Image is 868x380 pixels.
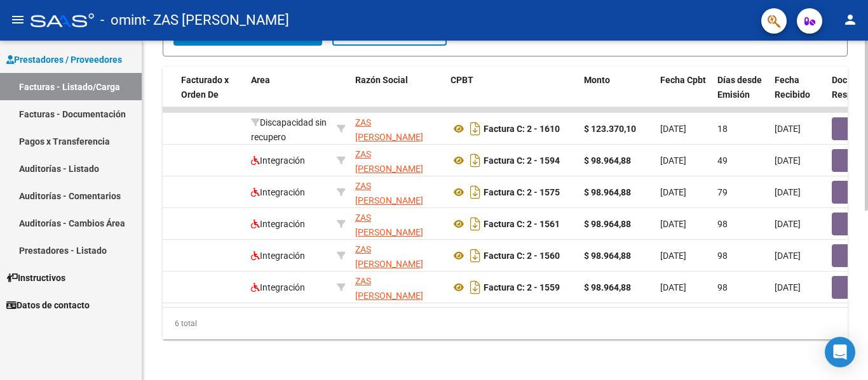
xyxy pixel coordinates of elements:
span: [DATE] [660,155,686,166]
i: Descargar documento [467,214,484,234]
span: ZAS [PERSON_NAME] [355,181,423,206]
i: Descargar documento [467,246,484,266]
i: Descargar documento [467,150,484,171]
i: Descargar documento [467,277,484,298]
span: 98 [717,282,728,292]
span: - omint [100,6,146,34]
span: [DATE] [660,251,686,261]
span: [DATE] [775,124,801,134]
datatable-header-cell: Fecha Cpbt [655,67,712,122]
span: Fecha Recibido [775,75,810,100]
span: [DATE] [660,219,686,229]
datatable-header-cell: Fecha Recibido [770,67,827,122]
mat-icon: person [843,12,858,27]
span: Instructivos [6,271,65,285]
div: 27311438757 [355,115,440,142]
strong: $ 123.370,10 [584,124,636,134]
span: 98 [717,251,728,261]
span: [DATE] [660,187,686,197]
span: Integración [251,187,305,197]
span: Razón Social [355,75,408,85]
span: Integración [251,219,305,229]
strong: Factura C: 2 - 1575 [484,187,560,197]
span: [DATE] [660,282,686,292]
strong: $ 98.964,88 [584,251,631,261]
span: ZAS [PERSON_NAME] [355,149,423,174]
strong: Factura C: 2 - 1610 [484,124,560,134]
span: 49 [717,155,728,166]
span: CPBT [451,75,473,85]
span: Facturado x Orden De [181,75,229,100]
div: 27311438757 [355,147,440,174]
span: [DATE] [775,282,801,292]
strong: Factura C: 2 - 1560 [484,251,560,261]
span: Area [251,75,270,85]
span: Monto [584,75,610,85]
span: Integración [251,282,305,292]
strong: Factura C: 2 - 1561 [484,219,560,229]
span: [DATE] [775,251,801,261]
datatable-header-cell: Razón Social [350,67,445,122]
datatable-header-cell: Monto [579,67,655,122]
datatable-header-cell: CPBT [445,67,579,122]
i: Descargar documento [467,119,484,139]
div: 27311438757 [355,242,440,269]
span: [DATE] [775,155,801,166]
span: Discapacidad sin recupero [251,117,327,142]
div: 27311438757 [355,211,440,237]
div: Open Intercom Messenger [825,337,855,367]
span: ZAS [PERSON_NAME] [355,117,423,142]
span: 79 [717,187,728,197]
span: - ZAS [PERSON_NAME] [146,6,289,34]
span: 98 [717,219,728,229]
strong: $ 98.964,88 [584,219,631,229]
datatable-header-cell: Area [246,67,332,122]
strong: $ 98.964,88 [584,187,631,197]
span: Integración [251,251,305,261]
span: Prestadores / Proveedores [6,53,122,67]
span: Fecha Cpbt [660,75,706,85]
datatable-header-cell: Facturado x Orden De [176,67,246,122]
datatable-header-cell: Días desde Emisión [712,67,770,122]
span: 18 [717,124,728,134]
div: 6 total [163,308,848,339]
span: ZAS [PERSON_NAME] [355,213,423,237]
strong: $ 98.964,88 [584,155,631,166]
i: Descargar documento [467,182,484,202]
strong: Factura C: 2 - 1594 [484,155,560,166]
div: 27311438757 [355,274,440,301]
span: Integración [251,155,305,166]
strong: $ 98.964,88 [584,282,631,292]
mat-icon: menu [10,12,25,27]
span: Datos de contacto [6,298,90,312]
span: [DATE] [660,124,686,134]
span: [DATE] [775,219,801,229]
span: ZAS [PERSON_NAME] [355,276,423,301]
div: 27311438757 [355,179,440,206]
span: [DATE] [775,187,801,197]
span: Días desde Emisión [717,75,762,100]
span: ZAS [PERSON_NAME] [355,244,423,269]
strong: Factura C: 2 - 1559 [484,282,560,292]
